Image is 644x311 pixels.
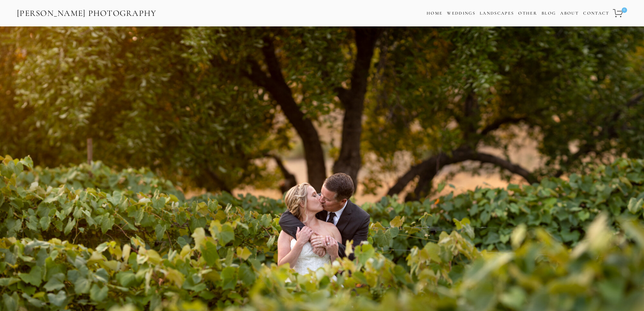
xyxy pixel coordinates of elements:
a: [PERSON_NAME] Photography [16,6,157,21]
span: 0 [622,7,627,13]
a: Home [427,8,443,18]
a: Other [518,10,537,16]
a: About [560,8,579,18]
a: 0 items in cart [612,5,628,21]
a: Contact [583,8,609,18]
a: Blog [542,8,556,18]
a: Weddings [447,10,475,16]
a: Landscapes [480,10,514,16]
